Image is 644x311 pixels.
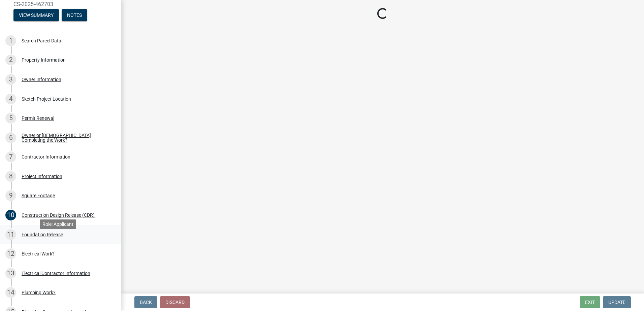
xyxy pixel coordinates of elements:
[5,94,16,104] div: 4
[608,300,625,305] span: Update
[62,13,87,18] wm-modal-confirm: Notes
[22,116,54,120] div: Permit Renewal
[13,1,108,7] span: CS-2025-462703
[22,213,95,217] div: Construction Design Release (CDR)
[22,97,71,101] div: Sketch Project Location
[13,9,59,21] button: View Summary
[22,174,62,179] div: Project Information
[5,74,16,85] div: 3
[5,268,16,279] div: 13
[22,154,70,159] div: Contractor Information
[5,287,16,298] div: 14
[22,58,66,62] div: Property Information
[603,296,631,308] button: Update
[5,248,16,259] div: 12
[5,190,16,201] div: 9
[22,290,56,295] div: Plumbing Work?
[22,38,61,43] div: Search Parcel Data
[160,296,190,308] button: Discard
[5,171,16,182] div: 8
[5,113,16,124] div: 5
[5,229,16,240] div: 11
[5,132,16,143] div: 6
[13,13,59,18] wm-modal-confirm: Summary
[5,151,16,162] div: 7
[22,271,90,276] div: Electrical Contractor Information
[22,193,55,198] div: Square Footage
[62,9,87,21] button: Notes
[22,77,61,82] div: Owner Information
[22,232,63,237] div: Foundation Release
[40,219,76,229] div: Role: Applicant
[134,296,157,308] button: Back
[140,300,152,305] span: Back
[5,55,16,65] div: 2
[5,210,16,220] div: 10
[22,133,110,142] div: Owner or [DEMOGRAPHIC_DATA] Completing the Work?
[22,251,55,256] div: Electrical Work?
[5,35,16,46] div: 1
[580,296,600,308] button: Exit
